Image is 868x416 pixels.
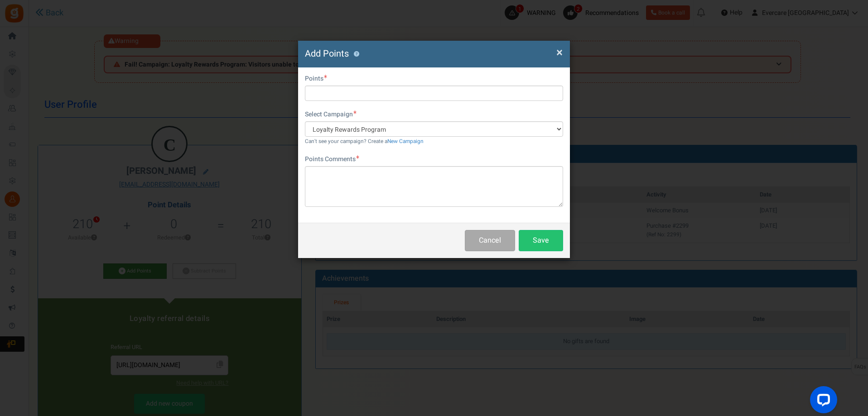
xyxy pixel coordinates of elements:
small: Can't see your campaign? Create a [305,138,424,145]
a: New Campaign [387,138,424,145]
span: Add Points [305,47,349,60]
button: Cancel [465,230,515,251]
label: Select Campaign [305,110,357,119]
label: Points Comments [305,155,359,164]
label: Points [305,74,327,83]
span: × [556,44,563,61]
button: Save [519,230,563,251]
button: ? [353,51,359,57]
